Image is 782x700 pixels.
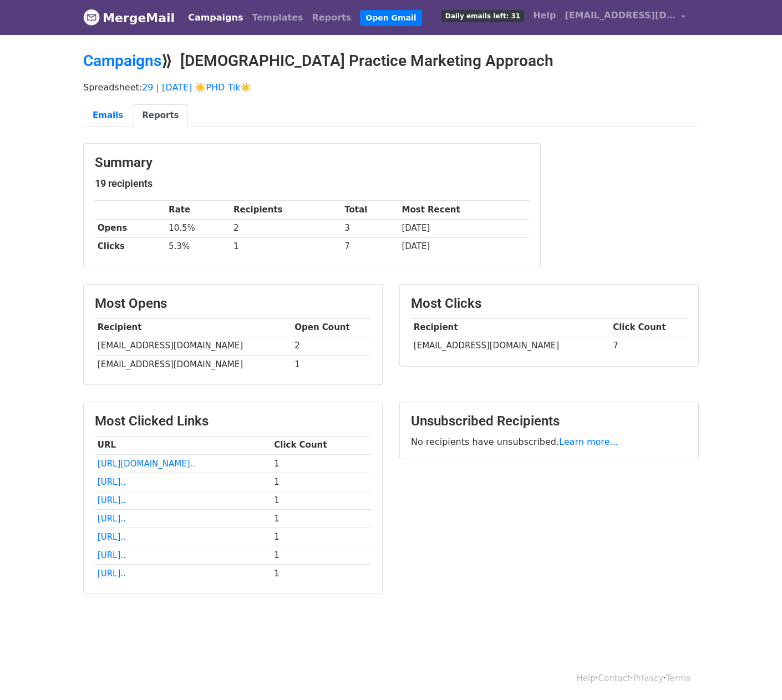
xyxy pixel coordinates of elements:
a: Emails [83,104,133,127]
td: [EMAIL_ADDRESS][DOMAIN_NAME] [411,337,610,355]
a: Reports [308,7,356,29]
td: 7 [610,337,687,355]
th: Click Count [610,318,687,337]
th: Clicks [95,237,166,256]
th: Recipient [95,318,292,337]
a: [URL][DOMAIN_NAME].. [98,459,195,469]
a: [EMAIL_ADDRESS][DOMAIN_NAME] [560,4,690,31]
td: 1 [271,473,371,491]
h5: 19 recipients [95,177,529,190]
td: 1 [271,491,371,509]
td: [DATE] [399,237,529,256]
td: 10.5% [166,219,231,237]
td: [EMAIL_ADDRESS][DOMAIN_NAME] [95,337,292,355]
a: Open Gmail [360,10,422,26]
th: Click Count [271,436,371,454]
td: 1 [271,565,371,583]
h2: ⟫ [DEMOGRAPHIC_DATA] Practice Marketing Approach [83,52,699,70]
a: Contact [598,673,631,683]
td: [EMAIL_ADDRESS][DOMAIN_NAME] [95,355,292,373]
a: Campaigns [184,7,247,29]
th: Rate [166,201,231,219]
a: Help [577,673,596,683]
a: Campaigns [83,52,161,70]
h3: Unsubscribed Recipients [411,413,687,429]
a: [URL].. [98,532,126,542]
iframe: Chat Widget [727,647,782,700]
th: Total [342,201,399,219]
p: No recipients have unsubscribed. [411,436,687,448]
a: [URL].. [98,550,126,560]
img: MergeMail logo [83,9,100,26]
a: Privacy [633,673,663,683]
td: [DATE] [399,219,529,237]
td: 2 [231,219,342,237]
td: 1 [271,528,371,546]
h3: Most Clicked Links [95,413,371,429]
a: Learn more... [559,437,618,447]
a: [URL].. [98,569,126,579]
a: Daily emails left: 31 [437,4,529,27]
th: Recipients [231,201,342,219]
td: 1 [231,237,342,256]
th: Most Recent [399,201,529,219]
a: [URL].. [98,477,126,487]
td: 1 [271,454,371,473]
th: Opens [95,219,166,237]
td: 3 [342,219,399,237]
h3: Summary [95,155,529,171]
th: Open Count [292,318,371,337]
p: Spreadsheet: [83,82,699,93]
span: Daily emails left: 31 [441,10,524,22]
td: 2 [292,337,371,355]
span: [EMAIL_ADDRESS][DOMAIN_NAME] [565,9,676,22]
td: 5.3% [166,237,231,256]
a: 29 | [DATE] ☀️PHD Tik☀️ [142,82,251,93]
a: [URL].. [98,514,126,524]
a: Terms [666,673,690,683]
a: Help [529,4,560,27]
th: URL [95,436,271,454]
a: MergeMail [83,6,175,29]
td: 7 [342,237,399,256]
h3: Most Opens [95,296,371,312]
a: Reports [133,104,188,127]
td: 1 [271,546,371,565]
a: Templates [247,7,307,29]
td: 1 [271,510,371,528]
a: [URL].. [98,495,126,505]
th: Recipient [411,318,610,337]
h3: Most Clicks [411,296,687,312]
td: 1 [292,355,371,373]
